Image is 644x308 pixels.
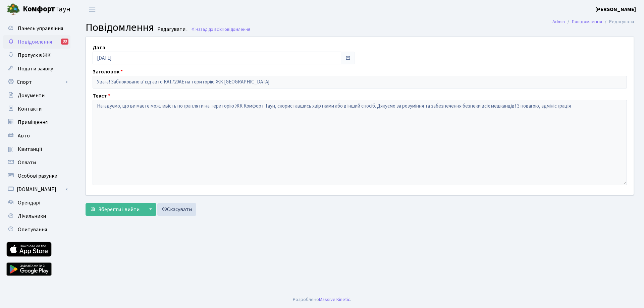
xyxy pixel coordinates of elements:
[18,38,52,46] span: Повідомлення
[319,296,350,303] a: Massive Kinetic
[18,199,40,206] span: Орендарі
[602,18,634,25] li: Редагувати
[3,156,70,169] a: Оплати
[3,209,70,223] a: Лічильники
[3,89,70,102] a: Документи
[191,26,250,33] a: Назад до всіхПовідомлення
[7,3,20,16] img: logo.png
[3,22,70,35] a: Панель управління
[3,196,70,209] a: Орендарі
[3,142,70,156] a: Квитанції
[93,100,627,185] textarea: Нагадуємо, що ви маєте можливість потрапляти на територію ЖК Комфорт Таун, скориставшись хвірткам...
[93,68,123,76] label: Заголовок
[98,206,140,213] span: Зберегти і вийти
[18,65,53,72] span: Подати заявку
[84,4,101,15] button: Переключити навігацію
[3,35,70,49] a: Повідомлення33
[86,20,154,35] span: Повідомлення
[23,4,55,14] b: Комфорт
[156,26,187,33] small: Редагувати .
[18,132,30,139] span: Авто
[23,4,70,15] span: Таун
[222,26,250,33] span: Повідомлення
[3,116,70,129] a: Приміщення
[61,39,68,45] div: 33
[3,102,70,116] a: Контакти
[18,119,48,126] span: Приміщення
[86,203,144,216] button: Зберегти і вийти
[18,92,45,99] span: Документи
[93,44,105,52] label: Дата
[293,296,351,303] div: Розроблено .
[3,75,70,89] a: Спорт
[93,92,110,100] label: Текст
[572,18,602,25] a: Повідомлення
[3,129,70,142] a: Авто
[18,226,47,233] span: Опитування
[18,172,57,180] span: Особові рахунки
[3,223,70,236] a: Опитування
[542,15,644,29] nav: breadcrumb
[552,18,565,25] a: Admin
[3,183,70,196] a: [DOMAIN_NAME]
[3,62,70,75] a: Подати заявку
[18,145,42,153] span: Квитанції
[18,25,63,32] span: Панель управління
[3,49,70,62] a: Пропуск в ЖК
[3,169,70,183] a: Особові рахунки
[18,52,51,59] span: Пропуск в ЖК
[157,203,196,216] a: Скасувати
[18,159,36,166] span: Оплати
[595,5,636,13] a: [PERSON_NAME]
[18,212,46,220] span: Лічильники
[18,105,42,113] span: Контакти
[595,6,636,13] b: [PERSON_NAME]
